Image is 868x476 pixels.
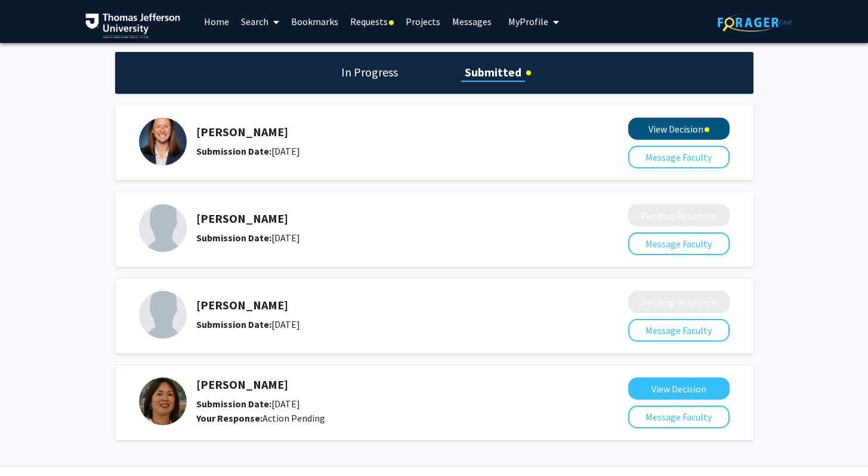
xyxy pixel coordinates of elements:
span: My Profile [508,16,548,27]
a: Message Faculty [628,411,730,423]
a: Requests [344,1,400,42]
img: Profile Picture [139,291,187,339]
a: Messages [446,1,498,42]
a: Message Faculty [628,238,730,250]
img: Profile Picture [139,118,187,165]
a: Message Faculty [628,151,730,163]
a: Projects [400,1,446,42]
button: Pending Response [628,204,730,226]
b: Submission Date: [196,145,271,157]
iframe: Chat [9,422,51,467]
button: View Decision [628,377,730,400]
button: View Decision [628,118,730,140]
h5: [PERSON_NAME] [196,125,565,139]
h1: Submitted [461,64,525,81]
h1: In Progress [338,64,401,81]
img: ForagerOne Logo [718,13,792,32]
h5: [PERSON_NAME] [196,298,565,312]
b: Your Response: [196,412,262,424]
button: Message Faculty [628,232,730,255]
a: Search [235,1,285,42]
button: Message Faculty [628,146,730,168]
b: Submission Date: [196,398,271,410]
div: [DATE] [196,144,565,158]
h5: [PERSON_NAME] [196,211,565,226]
img: Profile Picture [139,204,187,252]
a: Home [198,1,235,42]
b: Submission Date: [196,232,271,244]
div: Action Pending [196,411,565,425]
button: Message Faculty [628,319,730,342]
button: Pending Response [628,291,730,313]
h5: [PERSON_NAME] [196,377,565,392]
img: Profile Picture [139,377,187,425]
b: Submission Date: [196,318,271,330]
div: [DATE] [196,317,565,331]
a: Message Faculty [628,324,730,336]
div: [DATE] [196,397,565,411]
a: Bookmarks [285,1,344,42]
button: Message Faculty [628,406,730,428]
div: [DATE] [196,231,565,245]
img: Thomas Jefferson University Logo [85,13,181,38]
